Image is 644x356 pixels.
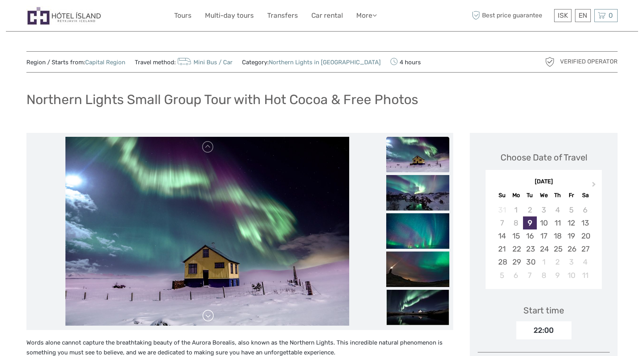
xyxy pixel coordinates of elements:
div: Not available Tuesday, September 2nd, 2025 [523,203,537,216]
div: Choose Tuesday, September 30th, 2025 [523,255,537,268]
a: Capital Region [85,59,125,66]
div: Choose Thursday, September 11th, 2025 [551,216,564,229]
div: Choose Saturday, September 27th, 2025 [578,242,592,255]
div: Choose Date of Travel [501,151,587,164]
img: Hótel Ísland [26,6,102,25]
span: Travel method: [135,56,233,67]
div: Choose Monday, September 29th, 2025 [509,255,523,268]
div: Tu [523,190,537,201]
div: EN [575,9,591,22]
div: Sa [578,190,592,201]
div: We [537,190,551,201]
img: 620f1439602b4a4588db59d06174df7a_slider_thumbnail.jpg [386,252,449,287]
div: Choose Tuesday, September 9th, 2025 [523,216,537,229]
div: Choose Sunday, September 28th, 2025 [495,255,509,268]
div: Not available Thursday, September 4th, 2025 [551,203,564,216]
a: More [356,10,377,21]
a: Transfers [267,10,298,21]
img: c98f3496009e44809d000fa2aee3e51b_slider_thumbnail.jpeg [386,137,449,172]
img: e4424fe0495f47ce9cd929889794f304_slider_thumbnail.jpg [386,290,449,325]
div: Choose Thursday, September 18th, 2025 [551,229,564,242]
div: Choose Thursday, October 2nd, 2025 [551,255,564,268]
a: Mini Bus / Car [176,59,233,66]
a: Northern Lights in [GEOGRAPHIC_DATA] [269,59,381,66]
div: Mo [509,190,523,201]
div: Choose Wednesday, September 17th, 2025 [537,229,551,242]
div: Choose Wednesday, October 1st, 2025 [537,255,551,268]
div: Choose Saturday, October 11th, 2025 [578,269,592,282]
div: Choose Friday, September 12th, 2025 [564,216,578,229]
div: Not available Sunday, August 31st, 2025 [495,203,509,216]
span: Category: [242,58,381,67]
div: Choose Wednesday, September 24th, 2025 [537,242,551,255]
div: Choose Tuesday, September 16th, 2025 [523,229,537,242]
div: Su [495,190,509,201]
div: Choose Friday, October 3rd, 2025 [564,255,578,268]
div: Choose Wednesday, October 8th, 2025 [537,269,551,282]
button: Open LiveChat chat widget [91,12,100,22]
div: Fr [564,190,578,201]
a: Car rental [311,10,343,21]
div: Choose Sunday, October 5th, 2025 [495,269,509,282]
img: 8c3ac6806fd64b33a2ca3b64f1dd7e56_slider_thumbnail.jpg [386,175,449,211]
div: month 2025-09 [488,203,599,282]
span: Verified Operator [560,58,618,66]
div: Choose Saturday, October 4th, 2025 [578,255,592,268]
div: Not available Monday, September 1st, 2025 [509,203,523,216]
p: We're away right now. Please check back later! [11,14,89,20]
span: 0 [607,11,614,19]
div: [DATE] [486,178,602,186]
div: Th [551,190,564,201]
div: Not available Wednesday, September 3rd, 2025 [537,203,551,216]
div: Choose Friday, September 19th, 2025 [564,229,578,242]
span: 4 hours [390,56,421,67]
div: Choose Saturday, September 20th, 2025 [578,229,592,242]
a: Multi-day tours [205,10,254,21]
span: Region / Starts from: [26,58,125,67]
div: Start time [523,304,564,317]
div: Choose Thursday, October 9th, 2025 [551,269,564,282]
div: Not available Friday, September 5th, 2025 [564,203,578,216]
img: verified_operator_grey_128.png [543,56,556,68]
h1: Northern Lights Small Group Tour with Hot Cocoa & Free Photos [26,91,418,108]
div: Choose Sunday, September 14th, 2025 [495,229,509,242]
img: c98f3496009e44809d000fa2aee3e51b_main_slider.jpeg [65,137,349,326]
a: Tours [174,10,192,21]
div: Choose Wednesday, September 10th, 2025 [537,216,551,229]
span: ISK [558,11,568,19]
div: Choose Monday, October 6th, 2025 [509,269,523,282]
div: Choose Tuesday, October 7th, 2025 [523,269,537,282]
div: Not available Sunday, September 7th, 2025 [495,216,509,229]
div: Choose Friday, September 26th, 2025 [564,242,578,255]
div: Choose Thursday, September 25th, 2025 [551,242,564,255]
div: Choose Monday, September 22nd, 2025 [509,242,523,255]
div: Choose Tuesday, September 23rd, 2025 [523,242,537,255]
div: 22:00 [516,321,571,339]
div: Choose Friday, October 10th, 2025 [564,269,578,282]
div: Not available Saturday, September 6th, 2025 [578,203,592,216]
div: Choose Monday, September 15th, 2025 [509,229,523,242]
div: Not available Monday, September 8th, 2025 [509,216,523,229]
span: Best price guarantee [470,9,552,22]
img: 7b10c2ed7d464e8ba987b42cc1113a35_slider_thumbnail.jpg [386,213,449,249]
div: Choose Sunday, September 21st, 2025 [495,242,509,255]
button: Next Month [588,180,601,192]
div: Choose Saturday, September 13th, 2025 [578,216,592,229]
